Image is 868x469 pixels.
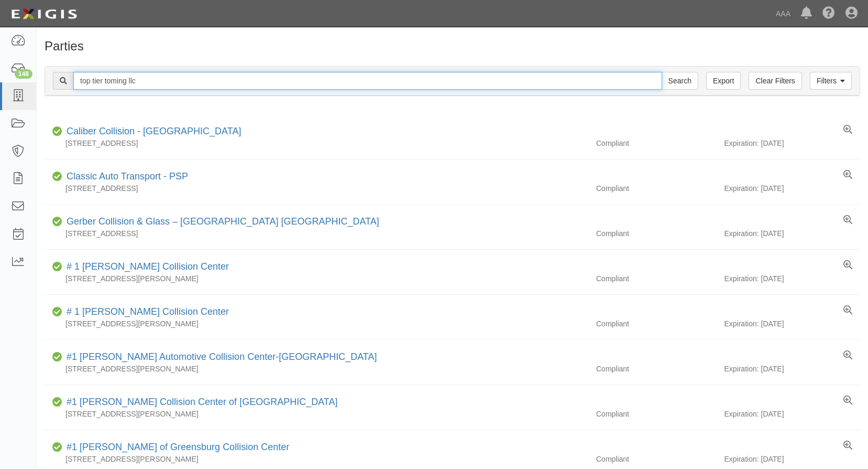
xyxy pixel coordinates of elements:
[62,170,188,184] div: Classic Auto Transport - PSP
[588,228,724,239] div: Compliant
[45,364,588,374] div: [STREET_ADDRESS][PERSON_NAME]
[45,228,588,239] div: [STREET_ADDRESS]
[724,273,860,284] div: Expiration: [DATE]
[62,125,241,138] div: Caliber Collision - Gainesville
[52,128,62,135] i: Compliant
[62,215,379,229] div: Gerber Collision & Glass – Houston Brighton
[52,399,62,406] i: Compliant
[67,171,188,182] a: Classic Auto Transport - PSP
[67,442,289,452] a: #1 [PERSON_NAME] of Greensburg Collision Center
[45,273,588,284] div: [STREET_ADDRESS][PERSON_NAME]
[588,138,724,148] div: Compliant
[52,308,62,316] i: Compliant
[724,318,860,329] div: Expiration: [DATE]
[588,409,724,419] div: Compliant
[724,454,860,464] div: Expiration: [DATE]
[45,454,588,464] div: [STREET_ADDRESS][PERSON_NAME]
[67,397,338,407] a: #1 [PERSON_NAME] Collision Center of [GEOGRAPHIC_DATA]
[724,228,860,239] div: Expiration: [DATE]
[67,351,377,362] a: #1 [PERSON_NAME] Automotive Collision Center-[GEOGRAPHIC_DATA]
[45,409,588,419] div: [STREET_ADDRESS][PERSON_NAME]
[45,39,860,53] h1: Parties
[822,7,835,20] i: Help Center - Complianz
[771,3,796,24] a: AAA
[843,260,852,271] a: View results summary
[810,72,852,90] a: Filters
[45,138,588,148] div: [STREET_ADDRESS]
[724,138,860,148] div: Expiration: [DATE]
[45,318,588,329] div: [STREET_ADDRESS][PERSON_NAME]
[62,305,229,319] div: # 1 Cochran Collision Center
[843,305,852,316] a: View results summary
[843,396,852,406] a: View results summary
[67,126,241,136] a: Caliber Collision - [GEOGRAPHIC_DATA]
[843,215,852,226] a: View results summary
[52,444,62,451] i: Compliant
[843,170,852,180] a: View results summary
[73,72,662,90] input: Search
[588,183,724,194] div: Compliant
[588,454,724,464] div: Compliant
[45,183,588,194] div: [STREET_ADDRESS]
[52,263,62,271] i: Compliant
[724,183,860,194] div: Expiration: [DATE]
[706,72,741,90] a: Export
[67,216,379,227] a: Gerber Collision & Glass – [GEOGRAPHIC_DATA] [GEOGRAPHIC_DATA]
[724,364,860,374] div: Expiration: [DATE]
[588,273,724,284] div: Compliant
[62,396,338,409] div: #1 Cochran Collision Center of Greensburg
[52,218,62,226] i: Compliant
[52,354,62,361] i: Compliant
[749,72,801,90] a: Clear Filters
[724,409,860,419] div: Expiration: [DATE]
[62,260,229,274] div: # 1 Cochran Collision Center
[8,5,80,24] img: logo-5460c22ac91f19d4615b14bd174203de0afe785f0fc80cf4dbbc73dc1793850b.png
[843,125,852,135] a: View results summary
[62,350,377,364] div: #1 Cochran Automotive Collision Center-Monroeville
[588,318,724,329] div: Compliant
[67,261,229,272] a: # 1 [PERSON_NAME] Collision Center
[62,441,289,454] div: #1 Cochran of Greensburg Collision Center
[662,72,698,90] input: Search
[52,173,62,180] i: Compliant
[588,364,724,374] div: Compliant
[843,441,852,451] a: View results summary
[67,306,229,317] a: # 1 [PERSON_NAME] Collision Center
[15,69,32,79] div: 148
[843,350,852,361] a: View results summary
